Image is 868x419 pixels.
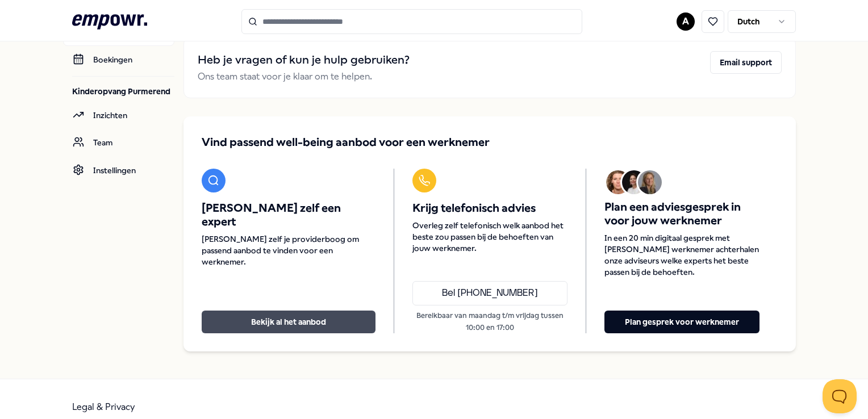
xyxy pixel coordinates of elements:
a: Email support [710,51,782,84]
span: In een 20 min digitaal gesprek met [PERSON_NAME] werknemer achterhalen onze adviseurs welke exper... [604,232,759,278]
a: Inzichten [63,102,174,129]
button: Plan gesprek voor werknemer [604,311,759,333]
span: [PERSON_NAME] zelf je providerboog om passend aanbod te vinden voor een werknemer. [202,233,375,267]
span: Vind passend well-being aanbod voor een werknemer [202,135,490,150]
h2: Heb je vragen of kun je hulp gebruiken? [198,51,410,69]
img: Avatar [638,170,662,194]
span: Plan een adviesgesprek in voor jouw werknemer [604,200,759,228]
a: Instellingen [63,157,174,184]
span: [PERSON_NAME] zelf een expert [202,202,375,229]
iframe: Help Scout Beacon - Open [823,379,857,413]
a: Legal & Privacy [72,401,135,412]
p: Ons team staat voor je klaar om te helpen. [198,69,410,84]
img: Avatar [606,170,630,194]
button: A [677,12,695,31]
a: Bel [PHONE_NUMBER] [412,281,567,306]
p: Bereikbaar van maandag t/m vrijdag tussen 10:00 en 17:00 [412,310,567,333]
span: Overleg zelf telefonisch welk aanbod het beste zou passen bij de behoeften van jouw werknemer. [412,220,567,254]
span: Krijg telefonisch advies [412,202,567,215]
p: Kinderopvang Purmerend [72,86,174,97]
button: Email support [710,51,782,74]
a: Team [63,129,174,156]
input: Search for products, categories or subcategories [241,9,582,34]
button: Bekijk al het aanbod [202,311,375,333]
img: Avatar [622,170,646,194]
a: Boekingen [63,46,174,73]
